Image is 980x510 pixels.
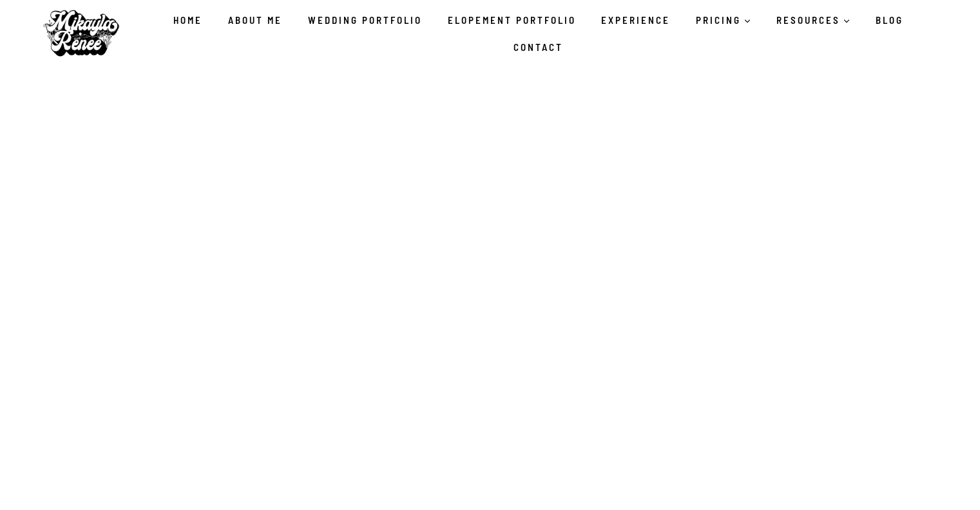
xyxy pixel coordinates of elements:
[435,6,589,34] a: Elopement Portfolio
[863,6,916,34] a: Blog
[589,6,684,34] a: Experience
[501,34,576,61] a: Contact
[776,12,850,28] span: RESOURCES
[215,6,295,34] a: About Me
[295,6,435,34] a: Wedding Portfolio
[130,6,947,61] nav: Primary Navigation
[696,12,751,28] span: PRICING
[764,6,863,34] a: RESOURCES
[683,6,764,34] a: PRICING
[160,6,215,34] a: Home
